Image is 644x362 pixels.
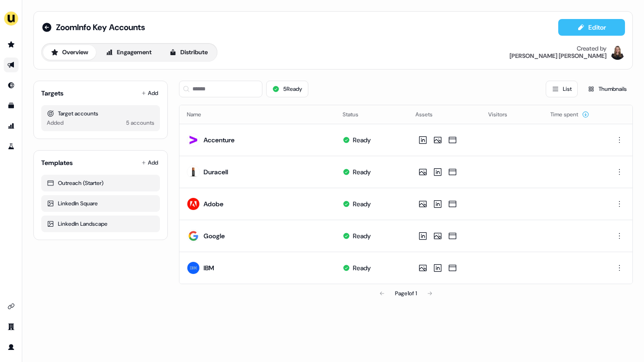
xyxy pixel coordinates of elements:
[140,156,160,169] button: Add
[558,19,625,36] button: Editor
[47,199,154,208] div: LinkedIn Square
[546,81,578,97] button: List
[4,78,19,93] a: Go to Inbound
[577,45,606,52] div: Created by
[353,135,371,145] div: Ready
[510,52,606,60] div: [PERSON_NAME] [PERSON_NAME]
[204,167,228,177] div: Duracell
[47,109,154,118] div: Target accounts
[187,106,212,123] button: Name
[610,45,625,60] img: Geneviève
[126,118,154,127] div: 5 accounts
[581,81,633,97] button: Thumbnails
[47,118,64,127] div: Added
[353,263,371,273] div: Ready
[353,199,371,209] div: Ready
[140,87,160,100] button: Add
[41,158,73,167] div: Templates
[4,299,19,314] a: Go to integrations
[4,139,19,154] a: Go to experiments
[204,199,223,209] div: Adobe
[4,57,19,72] a: Go to outbound experience
[204,231,225,241] div: Google
[558,24,625,33] a: Editor
[408,105,481,124] th: Assets
[47,219,154,229] div: LinkedIn Landscape
[488,106,518,123] button: Visitors
[4,340,19,355] a: Go to profile
[161,45,216,60] button: Distribute
[204,263,214,273] div: IBM
[4,119,19,133] a: Go to attribution
[41,89,64,98] div: Targets
[550,106,589,123] button: Time spent
[4,319,19,334] a: Go to team
[353,167,371,177] div: Ready
[353,231,371,241] div: Ready
[266,81,308,97] button: 5Ready
[395,289,417,298] div: Page 1 of 1
[56,22,145,33] span: ZoomInfo Key Accounts
[204,135,235,145] div: Accenture
[4,98,19,113] a: Go to templates
[4,37,19,52] a: Go to prospects
[343,106,370,123] button: Status
[47,178,154,188] div: Outreach (Starter)
[98,45,159,60] button: Engagement
[43,45,96,60] button: Overview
